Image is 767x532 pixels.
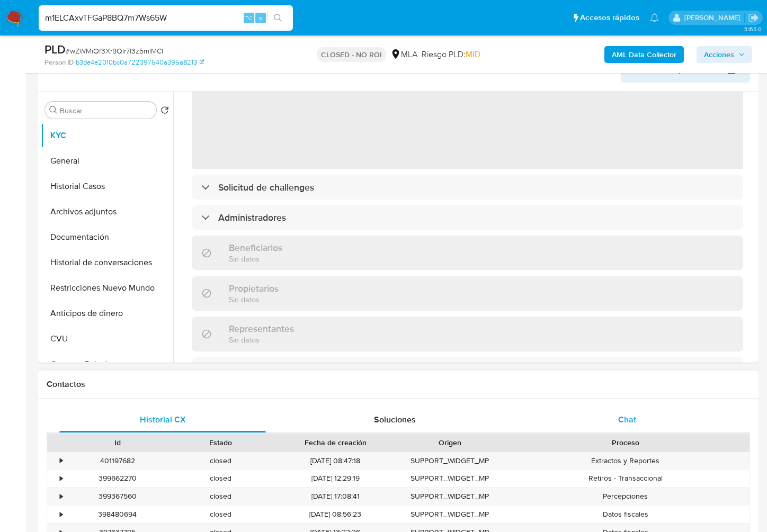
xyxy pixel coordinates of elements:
[390,49,417,60] div: MLA
[744,25,762,33] span: 3.155.0
[218,212,286,223] h3: Administradores
[273,506,398,523] div: [DATE] 08:56:23
[580,12,639,23] span: Accesos rápidos
[60,106,152,115] input: Buscar
[267,11,289,25] button: search-icon
[259,13,262,23] span: s
[612,46,676,63] b: AML Data Collector
[502,452,750,470] div: Extractos y Reportes
[697,46,752,63] button: Acciones
[229,323,294,335] h3: Representantes
[422,49,480,60] span: Riesgo PLD:
[47,379,750,390] h1: Contactos
[39,11,293,25] input: Buscar usuario o caso...
[41,123,173,148] button: KYC
[245,13,253,23] span: ⌥
[502,488,750,505] div: Percepciones
[273,488,398,505] div: [DATE] 17:08:41
[169,488,272,505] div: closed
[229,242,282,254] h3: Beneficiarios
[44,41,66,58] b: PLD
[218,182,314,193] h3: Solicitud de challenges
[229,294,279,304] p: Sin datos
[66,488,169,505] div: 399367560
[748,12,759,23] a: Salir
[60,473,63,483] div: •
[66,46,163,56] span: # wZWMiQf3Xr9Qlr7l3z5mlMCl
[229,254,282,264] p: Sin datos
[66,506,169,523] div: 398480694
[502,506,750,523] div: Datos fiscales
[280,437,391,448] div: Fecha de creación
[192,205,743,230] div: Administradores
[229,335,294,345] p: Sin datos
[41,301,173,326] button: Anticipos de dinero
[60,509,63,519] div: •
[273,470,398,487] div: [DATE] 12:29:19
[49,106,58,114] button: Buscar
[76,58,204,67] a: b3de4e2010bc0a722397540a395a8213
[66,470,169,487] div: 399662270
[192,236,743,270] div: BeneficiariosSin datos
[160,106,169,118] button: Volver al orden por defecto
[140,413,186,426] span: Historial CX
[398,452,502,470] div: SUPPORT_WIDGET_MP
[60,491,63,501] div: •
[47,65,136,75] h1: Información de Usuario
[41,351,173,377] button: Cruces y Relaciones
[502,470,750,487] div: Retiros - Transaccional
[169,452,272,470] div: closed
[41,250,173,275] button: Historial de conversaciones
[273,452,398,470] div: [DATE] 08:47:18
[41,275,173,301] button: Restricciones Nuevo Mundo
[169,470,272,487] div: closed
[684,13,744,23] p: jessica.fukman@mercadolibre.com
[466,48,480,60] span: MID
[41,174,173,199] button: Historial Casos
[398,488,502,505] div: SUPPORT_WIDGET_MP
[41,148,173,174] button: General
[406,437,494,448] div: Origen
[650,13,659,22] a: Notificaciones
[41,224,173,250] button: Documentación
[41,199,173,224] button: Archivos adjuntos
[192,37,743,169] span: ‌
[60,456,63,466] div: •
[192,317,743,351] div: RepresentantesSin datos
[374,413,416,426] span: Soluciones
[169,506,272,523] div: closed
[704,46,734,63] span: Acciones
[398,506,502,523] div: SUPPORT_WIDGET_MP
[73,437,162,448] div: Id
[44,58,74,67] b: Person ID
[229,283,279,294] h3: Propietarios
[618,413,636,426] span: Chat
[192,276,743,311] div: PropietariosSin datos
[176,437,265,448] div: Estado
[604,46,684,63] button: AML Data Collector
[509,437,742,448] div: Proceso
[41,326,173,351] button: CVU
[66,452,169,470] div: 401197682
[317,47,386,62] p: CLOSED - NO ROI
[398,470,502,487] div: SUPPORT_WIDGET_MP
[192,175,743,200] div: Solicitud de challenges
